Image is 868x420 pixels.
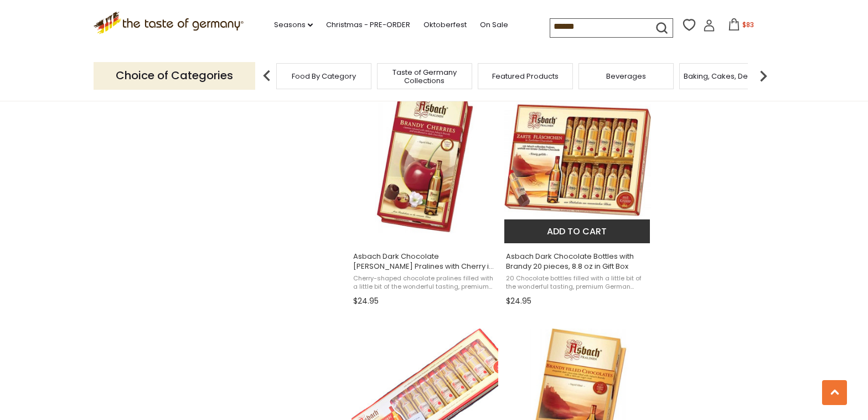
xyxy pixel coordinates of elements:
[353,252,497,272] span: Asbach Dark Chocolate [PERSON_NAME] Pralines with Cherry in Large Gift Box 7.1 oz
[256,65,278,87] img: previous arrow
[352,77,498,310] a: Asbach Dark Chocolate Brandy Pralines with Cherry in Large Gift Box 7.1 oz
[352,87,498,234] img: Asbach Dark Chocolate Brandy Pralines with Cherry in Large Gift Box
[492,72,559,80] a: Featured Products
[504,219,650,243] button: Add to cart
[684,72,769,80] a: Baking, Cakes, Desserts
[353,274,497,291] span: Cherry-shaped chocolate pralines filled with a little bit of the wonderful tasting, premium Germa...
[506,252,649,272] span: Asbach Dark Chocolate Bottles with Brandy 20 pieces, 8.8 oz in Gift Box
[380,68,469,85] a: Taste of Germany Collections
[480,19,508,31] a: On Sale
[606,72,646,80] a: Beverages
[742,20,754,29] span: $83
[292,72,356,80] a: Food By Category
[274,19,313,31] a: Seasons
[94,62,255,89] p: Choice of Categories
[717,18,764,35] button: $83
[353,295,379,307] span: $24.95
[423,19,467,31] a: Oktoberfest
[506,295,531,307] span: $24.95
[506,274,649,291] span: 20 Chocolate bottles filled with a little bit of the wonderful tasting, premium German [PERSON_NA...
[752,65,774,87] img: next arrow
[326,19,410,31] a: Christmas - PRE-ORDER
[504,77,651,310] a: Asbach Dark Chocolate Bottles with Brandy 20 pieces, 8.8 oz in Gift Box
[504,87,651,234] img: Asbach Dark Chocolate Bottles with Brandy 20 pieces, 8.8 oz in Gift Box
